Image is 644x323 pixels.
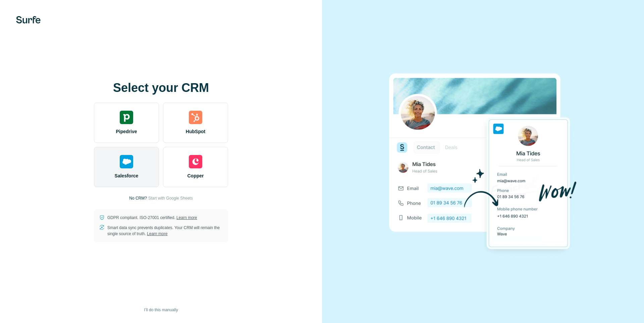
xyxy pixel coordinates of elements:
[147,231,167,236] a: Learn more
[94,81,228,95] h1: Select your CRM
[176,215,197,220] a: Learn more
[187,172,204,179] span: Copper
[148,195,193,201] button: Start with Google Sheets
[129,195,147,201] p: No CRM?
[107,225,223,237] p: Smart data sync prevents duplicates. Your CRM will remain the single source of truth.
[139,305,182,315] button: I’ll do this manually
[189,155,202,168] img: copper's logo
[144,307,178,313] span: I’ll do this manually
[107,215,197,221] p: GDPR compliant. ISO-27001 certified.
[120,155,133,168] img: salesforce's logo
[389,62,577,261] img: SALESFORCE image
[116,128,137,135] span: Pipedrive
[16,16,41,23] img: Surfe's logo
[186,128,205,135] span: HubSpot
[115,172,139,179] span: Salesforce
[189,111,202,124] img: hubspot's logo
[120,111,133,124] img: pipedrive's logo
